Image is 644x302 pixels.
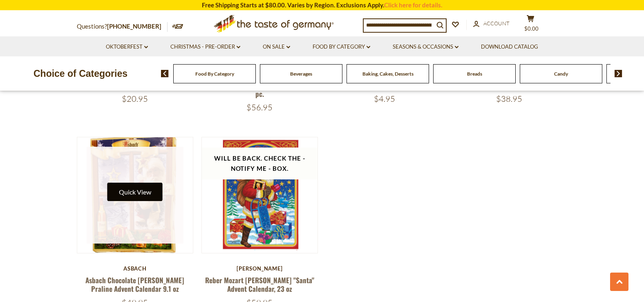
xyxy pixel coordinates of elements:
[202,137,318,253] img: Reber Mozart Kugel "Santa" Advent Calendar, 23 oz
[195,71,234,77] a: Food By Category
[615,70,622,77] img: next arrow
[85,275,184,294] a: Asbach Chocolate [PERSON_NAME] Praline Advent Calendar 9.1 oz
[393,43,458,51] a: Seasons & Occasions
[77,21,168,32] p: Questions?
[201,265,318,272] div: [PERSON_NAME]
[467,71,482,77] a: Breads
[496,94,522,104] span: $38.95
[374,94,395,104] span: $4.95
[384,1,442,9] a: Click here for details.
[170,43,240,51] a: Christmas - PRE-ORDER
[524,25,539,32] span: $0.00
[362,71,414,77] a: Baking, Cakes, Desserts
[313,43,370,51] a: Food By Category
[473,19,510,28] a: Account
[205,275,314,294] a: Reber Mozart [PERSON_NAME] "Santa" Advent Calendar, 23 oz
[106,43,148,51] a: Oktoberfest
[290,71,312,77] a: Beverages
[107,22,161,30] a: [PHONE_NUMBER]
[518,15,543,35] button: $0.00
[554,71,568,77] a: Candy
[483,20,510,27] span: Account
[77,265,193,272] div: Asbach
[122,94,148,104] span: $20.95
[161,70,169,77] img: previous arrow
[107,183,163,201] button: Quick View
[263,43,290,51] a: On Sale
[77,137,193,253] img: Asbach Chocolate Brandy Praline Advent Calendar 9.1 oz
[481,43,538,51] a: Download Catalog
[246,102,273,112] span: $56.95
